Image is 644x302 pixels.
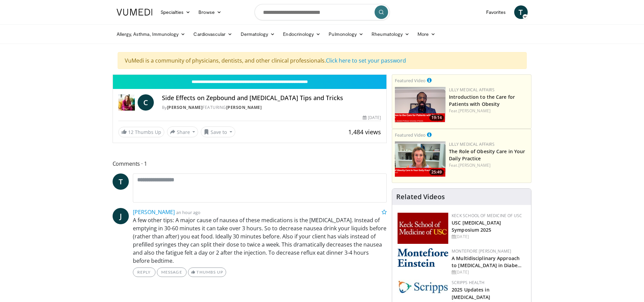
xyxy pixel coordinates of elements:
[452,280,484,285] a: Scripps Health
[449,108,528,114] div: Feat.
[117,9,152,16] img: VuMedi Logo
[237,27,279,41] a: Dermatology
[395,141,446,177] img: e1208b6b-349f-4914-9dd7-f97803bdbf1d.png.150x105_q85_crop-smart_upscale.png
[348,128,381,136] span: 1,484 views
[395,87,446,122] a: 19:14
[363,115,381,121] div: [DATE]
[176,209,200,215] small: an hour ago
[452,234,526,240] div: [DATE]
[396,193,445,201] h4: Related Videos
[326,57,406,64] a: Click here to set your password
[194,5,225,19] a: Browse
[429,169,444,175] span: 25:49
[113,159,387,168] span: Comments 1
[162,104,381,111] div: By FEATURING
[452,213,522,218] a: Keck School of Medicine of USC
[325,27,367,41] a: Pulmonology
[133,216,387,265] p: A few other tips: A major cause of nausea of these medications is the [MEDICAL_DATA]. Instead of ...
[395,141,446,177] a: 25:49
[514,5,528,19] a: T
[449,87,495,93] a: Lilly Medical Affairs
[449,94,515,107] a: Introduction to the Care for Patients with Obesity
[398,213,448,244] img: 7b941f1f-d101-407a-8bfa-07bd47db01ba.png.150x105_q85_autocrop_double_scale_upscale_version-0.2.jpg
[167,126,198,137] button: Share
[458,108,491,114] a: [PERSON_NAME]
[113,173,129,190] a: T
[449,162,528,168] div: Feat.
[113,208,129,224] a: J
[452,248,511,254] a: Montefiore [PERSON_NAME]
[449,141,495,147] a: Lilly Medical Affairs
[449,148,525,162] a: The Role of Obesity Care in Your Daily Practice
[189,27,236,41] a: Cardiovascular
[128,129,134,135] span: 12
[367,27,413,41] a: Rheumatology
[482,5,510,19] a: Favorites
[133,208,175,216] a: [PERSON_NAME]
[429,115,444,121] span: 19:14
[452,219,501,233] a: USC [MEDICAL_DATA] Symposium 2025
[138,94,154,111] a: C
[398,280,448,294] img: c9f2b0b7-b02a-4276-a72a-b0cbb4230bc1.jpg.150x105_q85_autocrop_double_scale_upscale_version-0.2.jpg
[201,126,235,137] button: Save to
[162,94,381,102] h4: Side Effects on Zepbound and [MEDICAL_DATA] Tips and Tricks
[413,27,439,41] a: More
[157,5,195,19] a: Specialties
[133,268,156,277] a: Reply
[458,162,491,168] a: [PERSON_NAME]
[118,127,164,137] a: 12 Thumbs Up
[452,255,522,269] a: A Multidisciplinary Approach to [MEDICAL_DATA] in Diabe…
[157,268,187,277] a: Message
[452,269,526,275] div: [DATE]
[118,52,527,69] div: VuMedi is a community of physicians, dentists, and other clinical professionals.
[118,94,135,111] img: Dr. Carolynn Francavilla
[167,104,203,110] a: [PERSON_NAME]
[395,77,426,84] small: Featured Video
[452,286,490,300] a: 2025 Updates in [MEDICAL_DATA]
[113,27,190,41] a: Allergy, Asthma, Immunology
[188,268,226,277] a: Thumbs Up
[395,87,446,122] img: acc2e291-ced4-4dd5-b17b-d06994da28f3.png.150x105_q85_crop-smart_upscale.png
[398,248,448,267] img: b0142b4c-93a1-4b58-8f91-5265c282693c.png.150x105_q85_autocrop_double_scale_upscale_version-0.2.png
[395,132,426,138] small: Featured Video
[226,104,262,110] a: [PERSON_NAME]
[255,4,390,20] input: Search topics, interventions
[279,27,325,41] a: Endocrinology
